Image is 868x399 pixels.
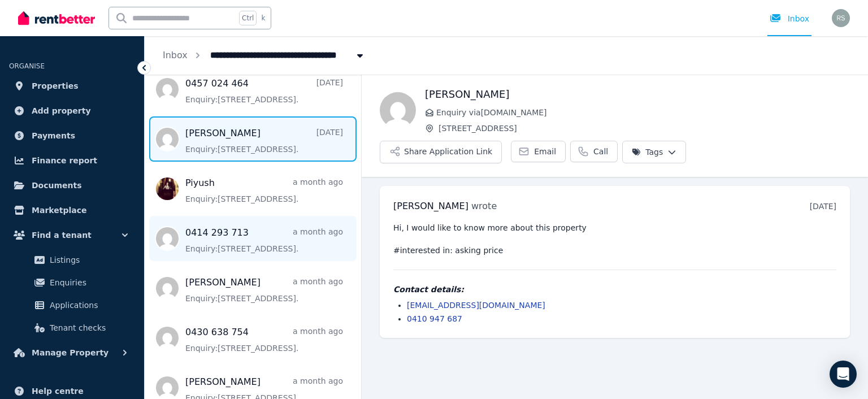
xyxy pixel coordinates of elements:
[145,36,384,75] nav: Breadcrumb
[407,314,462,323] a: 0410 947 687
[32,346,108,359] span: Manage Property
[380,92,416,128] img: John
[185,176,343,205] a: Piyusha month agoEnquiry:[STREET_ADDRESS].
[32,104,91,118] span: Add property
[32,79,79,93] span: Properties
[570,141,618,162] a: Call
[9,199,135,222] a: Marketplace
[380,141,502,163] button: Share Application Link
[185,127,343,155] a: [PERSON_NAME][DATE]Enquiry:[STREET_ADDRESS].
[425,86,850,102] h1: [PERSON_NAME]
[185,226,343,254] a: 0414 293 713a month agoEnquiry:[STREET_ADDRESS].
[622,141,686,163] button: Tags
[50,321,126,335] span: Tenant checks
[14,249,131,271] a: Listings
[830,361,857,388] div: Open Intercom Messenger
[32,228,92,242] span: Find a tenant
[50,276,126,289] span: Enquiries
[32,154,97,167] span: Finance report
[14,271,131,294] a: Enquiries
[632,146,663,158] span: Tags
[14,316,131,339] a: Tenant checks
[163,50,188,60] a: Inbox
[9,224,135,246] button: Find a tenant
[810,202,836,211] time: [DATE]
[32,179,82,192] span: Documents
[439,123,850,134] span: [STREET_ADDRESS]
[832,9,850,27] img: Raji Sangwan
[770,13,809,24] div: Inbox
[239,11,257,25] span: Ctrl
[436,107,850,118] span: Enquiry via [DOMAIN_NAME]
[261,14,265,23] span: k
[393,284,836,295] h4: Contact details:
[185,77,343,105] a: 0457 024 464[DATE]Enquiry:[STREET_ADDRESS].
[14,294,131,316] a: Applications
[9,174,135,197] a: Documents
[9,99,135,122] a: Add property
[511,141,566,162] a: Email
[9,75,135,97] a: Properties
[32,129,75,142] span: Payments
[32,203,86,217] span: Marketplace
[534,146,556,157] span: Email
[407,301,545,310] a: [EMAIL_ADDRESS][DOMAIN_NAME]
[393,222,836,256] pre: Hi, I would like to know more about this property #interested in: asking price
[9,341,135,364] button: Manage Property
[185,276,343,304] a: [PERSON_NAME]a month agoEnquiry:[STREET_ADDRESS].
[185,326,343,354] a: 0430 638 754a month agoEnquiry:[STREET_ADDRESS].
[593,146,608,157] span: Call
[32,384,84,398] span: Help centre
[9,62,45,70] span: ORGANISE
[9,149,135,172] a: Finance report
[393,201,468,211] span: [PERSON_NAME]
[471,201,497,211] span: wrote
[50,298,126,312] span: Applications
[50,253,126,267] span: Listings
[18,10,95,27] img: RentBetter
[9,124,135,147] a: Payments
